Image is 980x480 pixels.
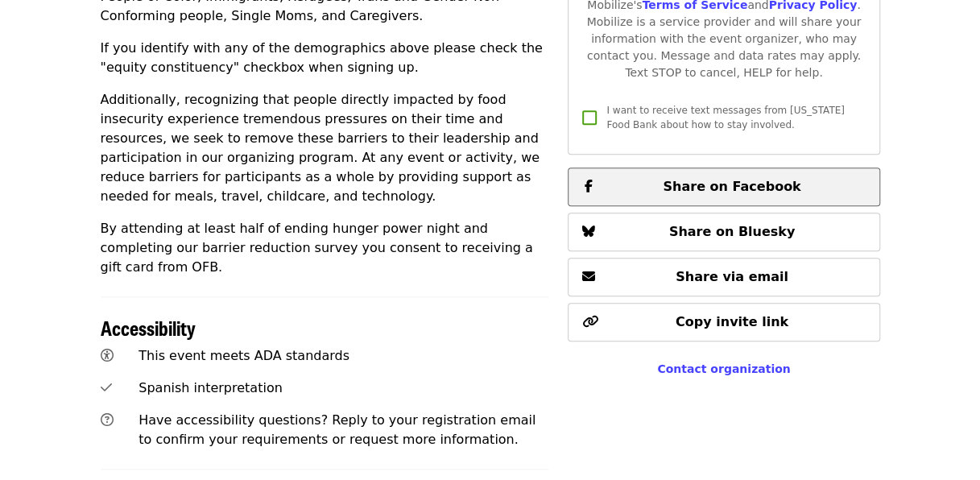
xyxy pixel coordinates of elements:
[657,362,790,375] a: Contact organization
[139,379,548,398] div: Spanish interpretation
[101,380,112,395] i: check icon
[669,224,796,239] span: Share on Bluesky
[568,258,879,296] button: Share via email
[139,348,349,363] span: This event meets ADA standards
[139,412,535,447] span: Have accessibility questions? Reply to your registration email to confirm your requirements or re...
[101,313,196,341] span: Accessibility
[676,314,788,329] span: Copy invite link
[101,348,114,363] i: universal-access icon
[676,269,788,284] span: Share via email
[568,213,879,251] button: Share on Bluesky
[568,303,879,341] button: Copy invite link
[568,168,879,206] button: Share on Facebook
[606,105,844,130] span: I want to receive text messages from [US_STATE] Food Bank about how to stay involved.
[101,219,549,277] p: By attending at least half of ending hunger power night and completing our barrier reduction surv...
[101,90,549,206] p: Additionally, recognizing that people directly impacted by food insecurity experience tremendous ...
[663,179,800,194] span: Share on Facebook
[101,412,114,428] i: question-circle icon
[101,39,549,77] p: If you identify with any of the demographics above please check the "equity constituency" checkbo...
